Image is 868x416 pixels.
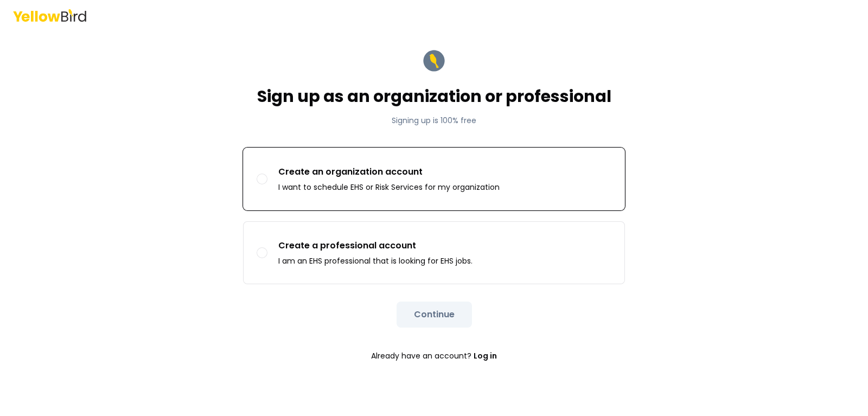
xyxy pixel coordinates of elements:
[257,115,611,126] p: Signing up is 100% free
[278,165,500,178] p: Create an organization account
[257,174,267,184] button: Create an organization accountI want to schedule EHS or Risk Services for my organization
[243,345,625,367] p: Already have an account?
[278,255,473,266] p: I am an EHS professional that is looking for EHS jobs.
[278,182,500,193] p: I want to schedule EHS or Risk Services for my organization
[278,239,473,252] p: Create a professional account
[257,247,267,258] button: Create a professional accountI am an EHS professional that is looking for EHS jobs.
[257,87,611,106] h1: Sign up as an organization or professional
[474,345,497,367] a: Log in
